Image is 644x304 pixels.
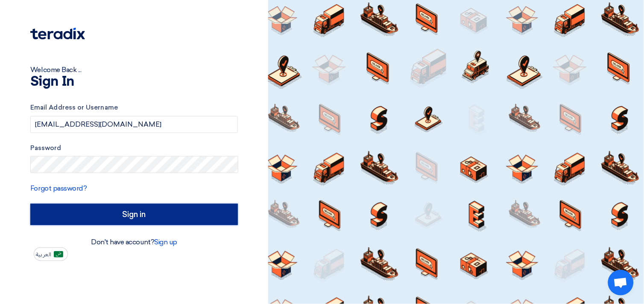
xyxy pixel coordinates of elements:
input: Enter your business email or username [30,116,238,133]
a: Sign up [154,238,177,246]
img: ar-AR.png [54,251,63,258]
label: Password [30,143,238,153]
div: Open chat [608,270,634,295]
label: Email Address or Username [30,103,238,113]
div: Welcome Back ... [30,65,238,75]
div: Don't have account? [30,237,238,247]
button: العربية [34,247,68,261]
span: العربية [36,252,51,258]
input: Sign in [30,204,238,225]
img: Teradix logo [30,28,85,40]
a: Forgot password? [30,184,87,192]
h1: Sign In [30,75,238,89]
